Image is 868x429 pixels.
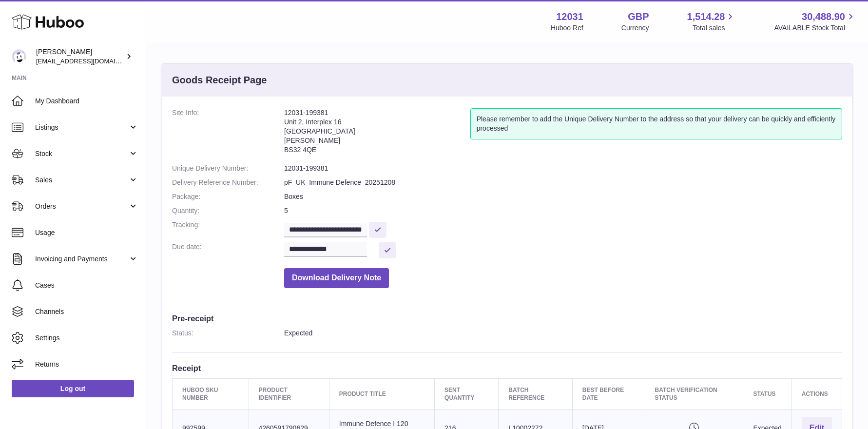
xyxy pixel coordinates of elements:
[172,363,842,373] h3: Receipt
[284,178,842,187] dd: pF_UK_Immune Defence_20251208
[499,378,572,409] th: Batch Reference
[645,378,743,409] th: Batch Verification Status
[36,47,124,66] div: [PERSON_NAME]
[35,360,138,369] span: Returns
[35,333,138,343] span: Settings
[35,202,128,211] span: Orders
[284,192,842,201] dd: Boxes
[791,378,842,409] th: Actions
[743,378,791,409] th: Status
[435,378,499,409] th: Sent Quantity
[35,175,128,185] span: Sales
[172,108,284,159] dt: Site Info:
[35,307,138,316] span: Channels
[693,23,736,33] span: Total sales
[172,164,284,173] dt: Unique Delivery Number:
[172,74,267,87] h3: Goods Receipt Page
[35,281,138,290] span: Cases
[284,268,389,288] button: Download Delivery Note
[172,242,284,258] dt: Due date:
[35,97,138,106] span: My Dashboard
[36,57,143,65] span: [EMAIL_ADDRESS][DOMAIN_NAME]
[470,108,842,139] div: Please remember to add the Unique Delivery Number to the address so that your delivery can be qui...
[35,254,128,264] span: Invoicing and Payments
[173,378,249,409] th: Huboo SKU Number
[35,149,128,158] span: Stock
[329,378,434,409] th: Product title
[172,192,284,201] dt: Package:
[12,49,26,64] img: admin@makewellforyou.com
[35,123,128,132] span: Listings
[621,23,649,33] div: Currency
[284,206,842,215] dd: 5
[172,329,284,338] dt: Status:
[687,10,736,33] a: 1,514.28 Total sales
[249,378,329,409] th: Product Identifier
[802,10,845,23] span: 30,488.90
[172,313,842,324] h3: Pre-receipt
[774,23,856,33] span: AVAILABLE Stock Total
[628,10,649,23] strong: GBP
[551,23,583,33] div: Huboo Ref
[556,10,583,23] strong: 12031
[774,10,856,33] a: 30,488.90 AVAILABLE Stock Total
[35,228,138,237] span: Usage
[172,220,284,237] dt: Tracking:
[284,108,470,159] address: 12031-199381 Unit 2, Interplex 16 [GEOGRAPHIC_DATA] [PERSON_NAME] BS32 4QE
[687,10,725,23] span: 1,514.28
[284,164,842,173] dd: 12031-199381
[572,378,645,409] th: Best Before Date
[284,329,842,338] dd: Expected
[12,380,134,397] a: Log out
[172,206,284,215] dt: Quantity:
[172,178,284,187] dt: Delivery Reference Number:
